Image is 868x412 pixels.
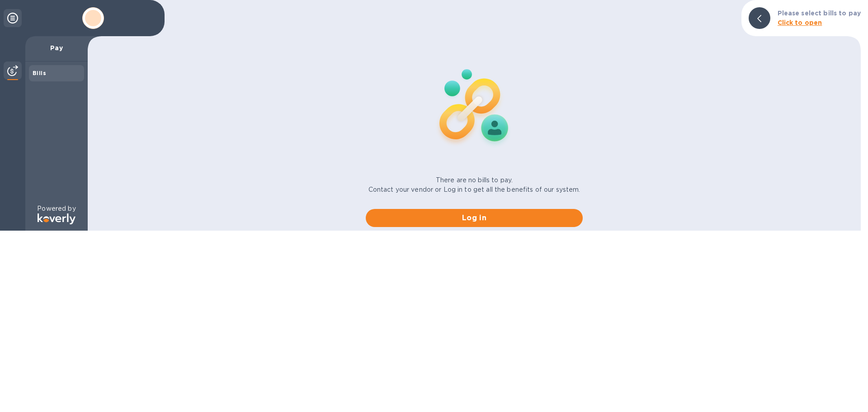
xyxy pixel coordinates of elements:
[778,9,861,17] b: Please select bills to pay
[38,213,75,224] img: Logo
[778,19,822,26] b: Click to open
[366,209,583,227] button: Log in
[33,70,46,76] b: Bills
[373,213,576,223] span: Log in
[37,204,75,213] p: Powered by
[368,175,580,194] p: There are no bills to pay. Contact your vendor or Log in to get all the benefits of our system.
[33,43,80,52] p: Pay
